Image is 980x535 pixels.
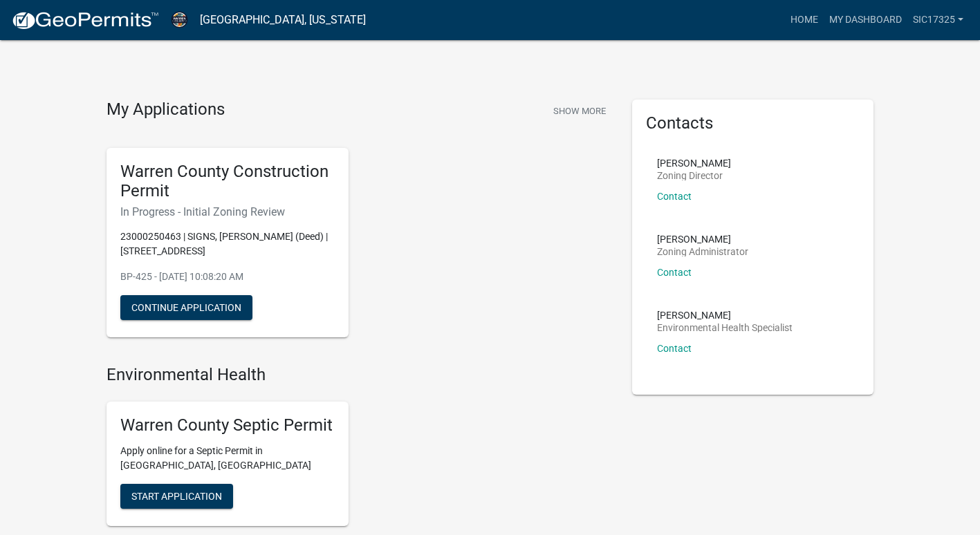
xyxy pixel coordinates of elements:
[120,444,335,473] p: Apply online for a Septic Permit in [GEOGRAPHIC_DATA], [GEOGRAPHIC_DATA]
[120,270,335,284] p: BP-425 - [DATE] 10:08:20 AM
[120,295,252,320] button: Continue Application
[107,100,225,120] h4: My Applications
[120,205,335,218] h6: In Progress - Initial Zoning Review
[548,100,611,122] button: Show More
[657,191,692,202] a: Contact
[107,365,611,385] h4: Environmental Health
[120,415,335,435] h5: Warren County Septic Permit
[657,310,793,320] p: [PERSON_NAME]
[907,7,969,33] a: Sic17325
[120,229,335,259] p: 23000250463 | SIGNS, [PERSON_NAME] (Deed) | [STREET_ADDRESS]
[120,484,233,509] button: Start Application
[657,323,793,332] p: Environmental Health Specialist
[657,171,731,180] p: Zoning Director
[646,113,860,133] h5: Contacts
[131,490,222,501] span: Start Application
[824,7,907,33] a: My Dashboard
[657,343,692,354] a: Contact
[785,7,824,33] a: Home
[200,8,366,32] a: [GEOGRAPHIC_DATA], [US_STATE]
[170,10,189,29] img: Warren County, Iowa
[657,158,731,168] p: [PERSON_NAME]
[657,267,692,278] a: Contact
[120,162,335,202] h5: Warren County Construction Permit
[657,247,748,256] p: Zoning Administrator
[657,234,748,244] p: [PERSON_NAME]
